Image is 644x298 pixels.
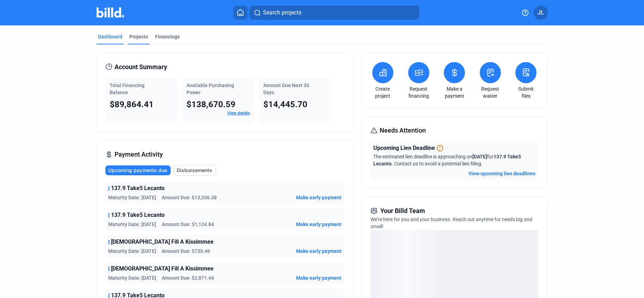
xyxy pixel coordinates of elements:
span: Maturity Date: [DATE] [108,248,156,255]
span: Payment Activity [115,150,163,159]
div: Projects [129,33,148,40]
span: Amount Due: $1,124.84 [162,221,214,228]
span: Search projects [263,8,301,17]
span: Your Billd Team [380,206,425,216]
span: [DEMOGRAPHIC_DATA] Fill A Kissimmee [111,264,214,273]
span: [DATE] [472,154,487,159]
a: Request waiver [478,85,503,99]
button: View upcoming lien deadlines [468,170,535,177]
span: Needs Attention [380,126,426,135]
span: Upcoming Lien Deadline [373,144,435,152]
span: Maturity Date: [DATE] [108,221,156,228]
a: View details [227,111,250,116]
span: Amount Due: $13,336.38 [162,194,217,201]
span: Available Purchasing Power [186,83,234,95]
button: Disbursements [173,165,216,176]
span: $14,445.70 [263,99,307,109]
div: Financings [155,33,180,40]
button: Make early payment [296,248,342,255]
span: We're here for you and your business. Reach out anytime for needs big and small! [370,217,532,229]
a: Create project [370,85,395,99]
span: Account Summary [115,62,167,72]
a: Make a payment [442,85,467,99]
span: The estimated lien deadline is approaching on for . Contact us to avoid a potential lien filing. [373,154,521,166]
span: [DEMOGRAPHIC_DATA] Fill A Kissimmee [111,238,214,246]
button: Upcoming payments due [105,165,171,175]
span: Maturity Date: [DATE] [108,274,156,281]
a: Request financing [406,85,431,99]
a: Submit files [514,85,538,99]
button: Make early payment [296,221,342,228]
span: 137.9 Take5 Lecanto [111,184,165,193]
span: $89,864.41 [110,99,154,109]
img: Billd Company Logo [97,7,124,18]
span: $138,670.59 [186,99,235,109]
span: Maturity Date: [DATE] [108,194,156,201]
span: Amount Due: $730.46 [162,248,210,255]
button: JL [534,6,548,20]
span: JL [538,8,544,17]
button: Search projects [250,6,419,20]
span: 137.9 Take5 Lecanto [111,211,165,219]
span: Amount Due: $2,871.44 [162,274,214,281]
span: Disbursements [177,167,212,174]
span: Upcoming payments due [108,167,167,174]
button: Make early payment [296,194,342,201]
button: Make early payment [296,274,342,281]
span: Amount Due Next 30 Days [263,83,309,95]
div: Dashboard [98,33,122,40]
span: Total Financing Balance [110,83,145,95]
